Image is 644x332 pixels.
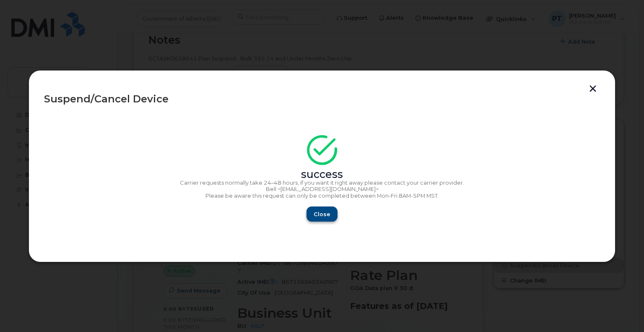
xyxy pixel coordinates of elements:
[306,207,338,222] button: Close
[44,180,600,186] p: Carrier requests normally take 24–48 hours, if you want it right away please contact your carrier...
[44,186,600,193] p: Bell <[EMAIL_ADDRESS][DOMAIN_NAME]>
[44,171,600,178] div: success
[44,94,600,104] div: Suspend/Cancel Device
[314,210,330,218] span: Close
[44,193,600,199] p: Please be aware this request can only be completed between Mon-Fri 8AM-5PM MST.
